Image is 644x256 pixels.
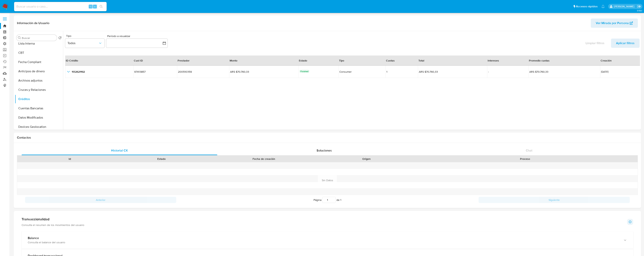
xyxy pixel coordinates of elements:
[591,19,638,28] button: Ver Mirada por Persona
[18,36,21,39] button: Buscar
[576,4,598,8] span: Accesos rápidos
[97,4,105,9] button: search-icon
[94,5,95,8] span: s
[15,113,63,122] button: Datos Modificados
[15,57,63,67] button: Fecha Compliant
[614,5,636,8] p: federico.luaces@mercadolibre.com
[15,104,63,113] button: Cuentas Bancarias
[340,198,341,202] span: 1
[14,4,107,9] input: Buscar usuario o caso...
[317,148,332,153] span: Soluciones
[17,21,49,25] h1: Información de Usuario
[89,5,92,8] span: ⌥
[15,85,63,94] button: Cruces y Relaciones
[118,157,205,161] div: Estado
[15,48,63,57] button: CBT
[15,76,63,85] button: Archivos adjuntos
[58,36,62,40] button: Volver al orden por defecto
[314,197,341,203] span: Página de
[210,157,318,161] div: Fecha de creación
[25,197,176,203] button: Anterior
[637,4,641,8] a: Salir
[415,157,635,161] div: Proceso
[15,39,63,48] button: Lista Interna
[601,5,605,8] a: Notificaciones
[15,122,63,131] button: Devices Geolocation
[15,94,63,104] button: Créditos
[111,148,128,153] span: Historial CX
[526,148,532,153] span: Chat
[27,157,113,161] div: Id
[479,197,630,203] button: Siguiente
[17,136,638,140] h1: Contactos
[323,157,410,161] div: Origen
[596,19,629,28] span: Ver Mirada por Persona
[22,36,55,40] input: Buscar
[15,67,63,76] button: Anticipos de dinero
